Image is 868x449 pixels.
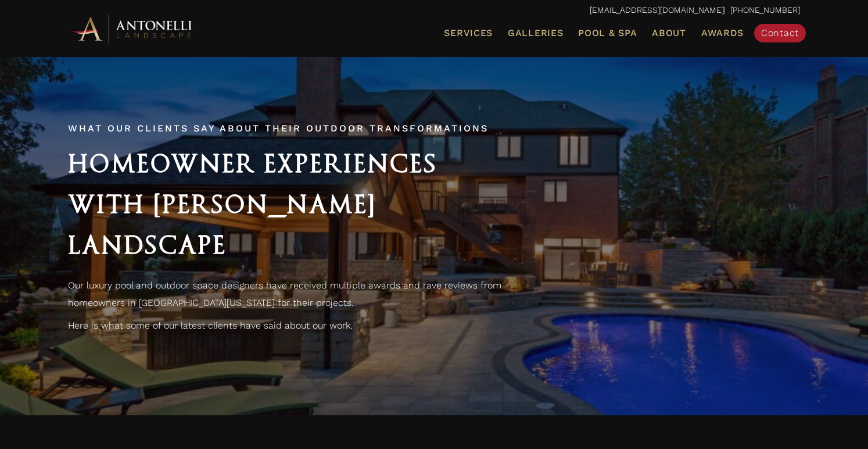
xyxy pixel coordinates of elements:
[508,27,563,38] span: Galleries
[701,27,744,38] span: Awards
[68,277,521,311] p: Our luxury pool and outdoor space designers have received multiple awards and rave reviews from h...
[647,26,691,41] a: About
[573,26,641,41] a: Pool & Spa
[503,26,568,41] a: Galleries
[590,5,724,15] a: [EMAIL_ADDRESS][DOMAIN_NAME]
[68,149,437,259] span: Homeowner Experiences With [PERSON_NAME] Landscape
[68,317,521,334] p: Here is what some of our latest clients have said about our work.
[697,26,748,41] a: Awards
[444,28,493,38] span: Services
[68,3,800,18] p: | [PHONE_NUMBER]
[754,24,806,42] a: Contact
[439,26,497,41] a: Services
[68,13,196,45] img: Antonelli Horizontal Logo
[652,28,686,38] span: About
[68,123,489,134] span: What Our Clients Say About Their Outdoor Transformations
[761,27,799,38] span: Contact
[578,27,637,38] span: Pool & Spa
